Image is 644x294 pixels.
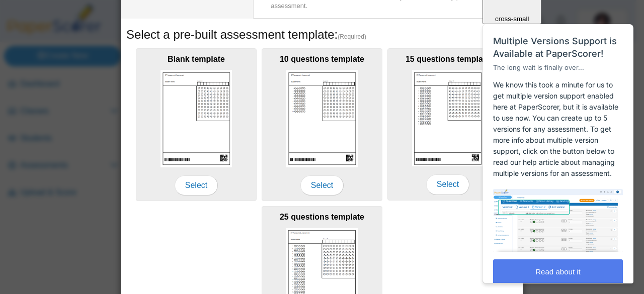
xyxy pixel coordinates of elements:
b: 10 questions template [280,55,364,63]
img: scan_sheet_blank.png [160,70,232,167]
b: Blank template [168,55,225,63]
span: Select [426,174,469,194]
b: 15 questions template [406,55,490,63]
span: Select [300,175,344,195]
span: (Required) [338,33,366,41]
span: Select [175,175,218,195]
b: 25 questions template [280,213,364,221]
h5: Select a pre-built assessment template: [126,26,518,43]
img: scan_sheet_10_questions.png [286,70,358,167]
img: scan_sheet_15_questions.png [412,70,484,166]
